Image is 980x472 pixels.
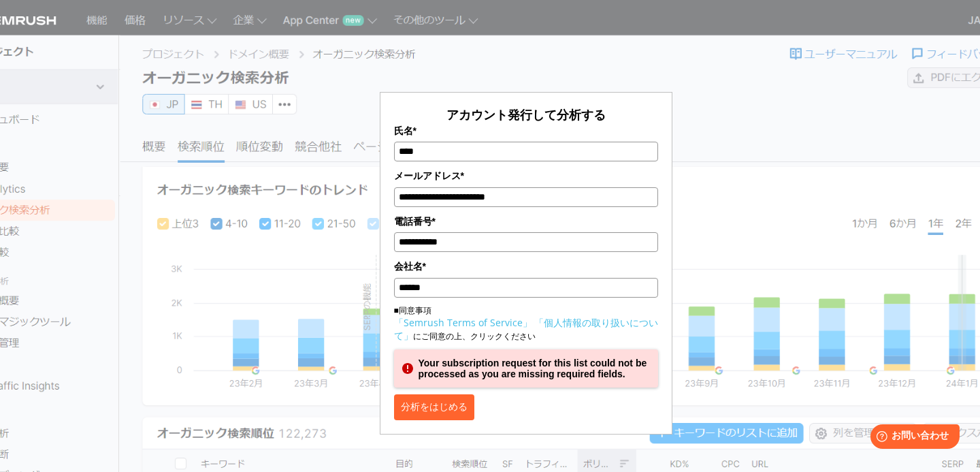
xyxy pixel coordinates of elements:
[394,316,532,329] a: 「Semrush Terms of Service」
[394,168,658,183] label: メールアドレス*
[394,316,658,342] a: 「個人情報の取り扱いについて」
[394,214,658,229] label: 電話番号*
[446,106,606,123] span: アカウント発行して分析する
[394,394,474,420] button: 分析をはじめる
[859,419,965,457] iframe: Help widget launcher
[394,349,658,388] div: Your subscription request for this list could not be processed as you are missing required fields.
[394,304,658,343] p: ■同意事項 にご同意の上、クリックください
